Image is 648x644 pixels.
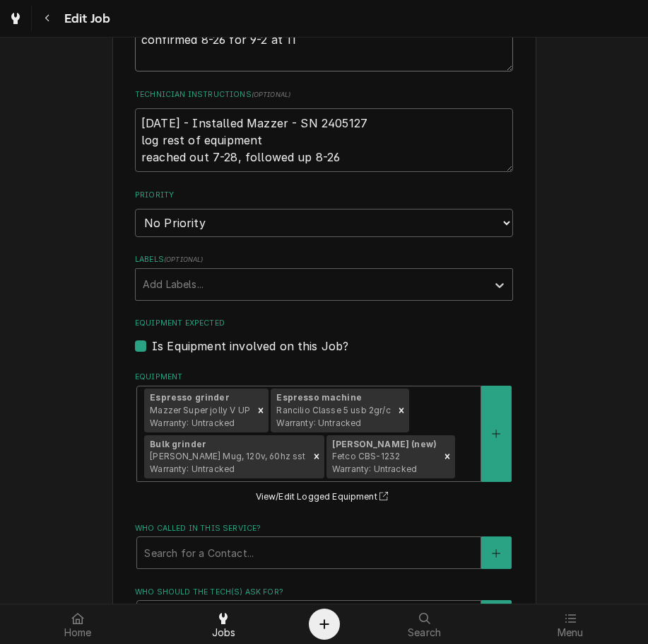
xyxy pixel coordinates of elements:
[152,338,348,355] label: Is Equipment involved on this Job?
[135,523,513,569] div: Who called in this service?
[309,435,324,479] div: Remove [object Object]
[135,89,513,100] label: Technician Instructions
[135,190,513,201] label: Priority
[135,108,513,172] textarea: [DATE] - Installed Mazzer - SN 2405127 log rest of equipment reached out 7-28, followed up 8-26
[481,386,511,482] button: Create New Equipment
[276,392,362,403] strong: Espresso machine
[64,627,92,638] span: Home
[150,405,250,428] span: Mazzer Super jolly V UP Warranty: Untracked
[276,405,390,428] span: Rancilio Classe 5 usb 2gr/c Warranty: Untracked
[164,255,204,263] span: ( optional )
[135,8,513,71] textarea: Preventative maintenance due confirmed 8-26 for 9-2 at 11
[3,6,28,31] a: Go to Jobs
[135,190,513,237] div: Priority
[481,600,511,633] button: Create New Contact
[135,372,513,505] div: Equipment
[440,435,455,479] div: Remove [object Object]
[135,254,513,265] label: Labels
[135,587,513,598] label: Who should the tech(s) ask for?
[408,627,441,638] span: Search
[394,389,409,432] div: Remove [object Object]
[150,392,230,403] strong: Espresso grinder
[135,254,513,300] div: Labels
[498,607,642,641] a: Menu
[135,523,513,534] label: Who called in this service?
[309,609,340,640] button: Create Object
[212,627,236,638] span: Jobs
[135,318,513,354] div: Equipment Expected
[151,607,295,641] a: Jobs
[135,89,513,172] div: Technician Instructions
[558,627,584,638] span: Menu
[253,389,269,432] div: Remove [object Object]
[481,536,511,569] button: Create New Contact
[332,439,437,449] strong: [PERSON_NAME] (new)
[353,607,497,641] a: Search
[135,318,513,329] label: Equipment Expected
[135,587,513,633] div: Who should the tech(s) ask for?
[254,488,395,506] button: View/Edit Logged Equipment
[35,6,60,31] button: Navigate back
[150,439,206,449] strong: Bulk grinder
[60,9,110,28] span: Edit Job
[6,607,150,641] a: Home
[492,548,500,558] svg: Create New Contact
[492,429,500,439] svg: Create New Equipment
[332,451,417,474] span: Fetco CBS-1232 Warranty: Untracked
[252,91,291,98] span: ( optional )
[135,372,513,383] label: Equipment
[150,451,305,474] span: [PERSON_NAME] Mug, 120v, 60hz sst Warranty: Untracked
